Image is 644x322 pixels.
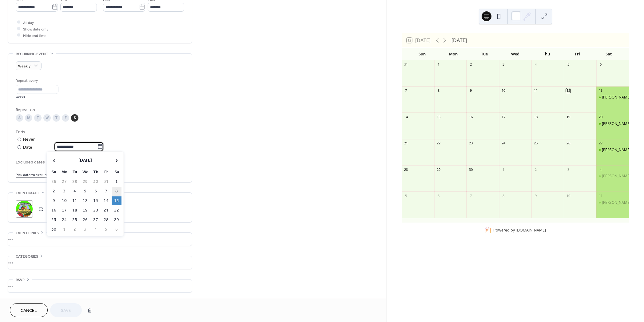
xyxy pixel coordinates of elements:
td: 6 [91,187,101,196]
td: 19 [80,206,90,215]
div: 20 [598,115,603,119]
div: 9 [533,193,538,198]
td: 12 [80,196,90,205]
div: 26 [566,141,570,146]
div: 15 [436,115,441,119]
span: Recurring event [16,51,48,57]
td: 8 [112,187,121,196]
td: 30 [49,225,59,234]
div: F [62,114,69,122]
div: 2 [468,62,473,67]
th: Tu [70,168,80,177]
div: 6 [436,193,441,198]
div: Date [23,144,103,151]
td: 7 [101,187,111,196]
td: 30 [91,177,101,186]
div: Repeat on [16,107,183,113]
td: 9 [49,196,59,205]
td: 1 [112,177,121,186]
div: Salinas Farmers Market [596,174,629,179]
td: 22 [112,206,121,215]
td: 6 [112,225,121,234]
div: Never [23,136,35,143]
div: 6 [598,62,603,67]
div: 27 [598,141,603,146]
div: weeks [16,95,58,99]
div: T [34,114,42,122]
div: 3 [501,62,506,67]
td: 29 [80,177,90,186]
div: Repeat every [16,78,57,84]
td: 5 [80,187,90,196]
div: 3 [566,167,570,172]
span: Hide end time [23,32,46,39]
div: 22 [436,141,441,146]
span: ‹ [49,154,58,167]
th: Su [49,168,59,177]
td: 24 [59,215,69,224]
div: 7 [468,193,473,198]
div: 8 [501,193,506,198]
div: ••• [8,256,192,269]
td: 27 [59,177,69,186]
div: W [43,114,51,122]
div: Salinas Farmers Market [596,147,629,153]
div: 7 [403,88,408,93]
span: Categories [16,253,38,260]
span: Weekly [18,62,30,70]
div: 16 [468,115,473,119]
td: 3 [59,187,69,196]
div: [DATE] [451,37,467,44]
div: S [16,114,23,122]
span: All day [23,19,34,26]
td: 2 [70,225,80,234]
div: 17 [501,115,506,119]
span: Event image [16,190,40,196]
div: Sun [407,48,438,60]
div: T [53,114,60,122]
div: Ends [16,129,183,135]
td: 31 [101,177,111,186]
td: 28 [101,215,111,224]
th: Mo [59,168,69,177]
div: 23 [468,141,473,146]
div: 2 [533,167,538,172]
div: 4 [598,167,603,172]
div: 25 [533,141,538,146]
div: Salinas Farmers Market [596,200,629,205]
td: 4 [70,187,80,196]
div: 5 [566,62,570,67]
td: 13 [91,196,101,205]
div: 1 [501,167,506,172]
td: 18 [70,206,80,215]
div: 30 [468,167,473,172]
th: Fr [101,168,111,177]
div: Salinas Farmers Market [596,121,629,127]
div: ••• [8,233,192,246]
div: 29 [436,167,441,172]
th: Th [91,168,101,177]
th: We [80,168,90,177]
span: Excluded dates [16,159,184,165]
td: 5 [101,225,111,234]
td: 1 [59,225,69,234]
td: 26 [80,215,90,224]
span: Pick date to exclude [16,171,49,178]
th: Sa [112,168,121,177]
div: 1 [436,62,441,67]
td: 3 [80,225,90,234]
button: Cancel [10,303,48,317]
span: Event links [16,230,39,236]
td: 27 [91,215,101,224]
div: 21 [403,141,408,146]
span: Cancel [21,308,37,314]
a: [DOMAIN_NAME] [516,228,546,233]
div: ; [16,200,33,218]
div: 31 [403,62,408,67]
div: M [25,114,32,122]
td: 26 [49,177,59,186]
div: 13 [598,88,603,93]
div: S [71,114,78,122]
div: 10 [566,193,570,198]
